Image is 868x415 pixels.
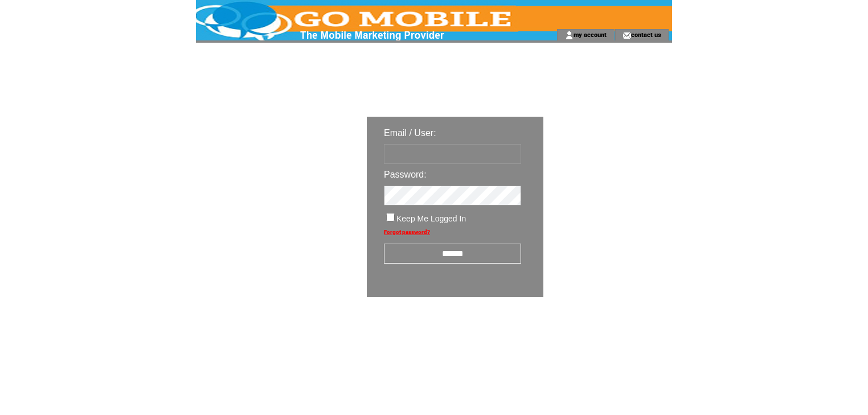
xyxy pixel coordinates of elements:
[576,326,633,340] img: transparent.png
[396,214,466,223] span: Keep Me Logged In
[623,31,631,40] img: contact_us_icon.gif
[384,128,436,138] span: Email / User:
[565,31,574,40] img: account_icon.gif
[631,31,661,38] a: contact us
[384,170,427,179] span: Password:
[384,229,430,235] a: Forgot password?
[574,31,607,38] a: my account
